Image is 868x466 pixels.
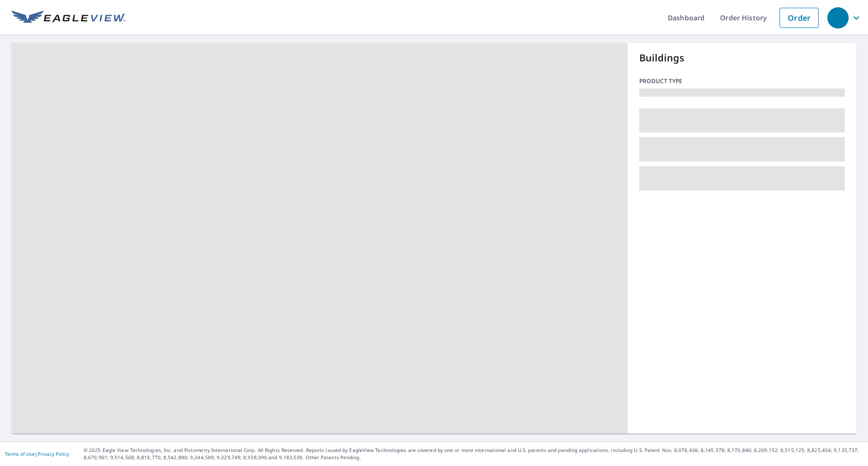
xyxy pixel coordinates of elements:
p: Product type [639,77,845,86]
p: © 2025 Eagle View Technologies, Inc. and Pictometry International Corp. All Rights Reserved. Repo... [84,447,863,461]
p: | [5,451,69,457]
p: Buildings [639,51,845,65]
a: Privacy Policy [38,451,69,457]
a: Order [780,8,819,28]
a: Terms of Use [5,451,35,457]
img: EV Logo [12,11,126,25]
